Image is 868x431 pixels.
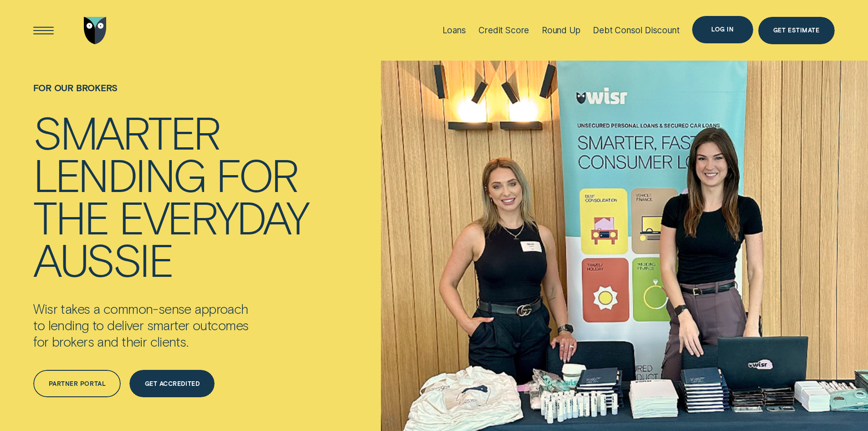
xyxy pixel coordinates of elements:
div: Aussie [33,238,172,280]
h1: For Our Brokers [33,83,308,110]
a: Get Estimate [758,17,835,44]
div: Debt Consol Discount [593,25,679,36]
p: Wisr takes a common-sense approach to lending to deliver smarter outcomes for brokers and their c... [33,301,297,350]
div: for [216,153,298,195]
div: Smarter [33,110,220,153]
div: the [33,195,108,238]
div: Round Up [542,25,580,36]
div: Loans [442,25,466,36]
div: everyday [119,195,308,238]
div: lending [33,153,205,195]
img: Wisr [84,17,107,44]
a: Partner Portal [33,370,121,397]
button: Log in [692,16,753,43]
a: Get Accredited [129,370,215,397]
div: Credit Score [478,25,529,36]
button: Open Menu [30,17,57,44]
h4: Smarter lending for the everyday Aussie [33,110,308,280]
div: Log in [711,27,734,32]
